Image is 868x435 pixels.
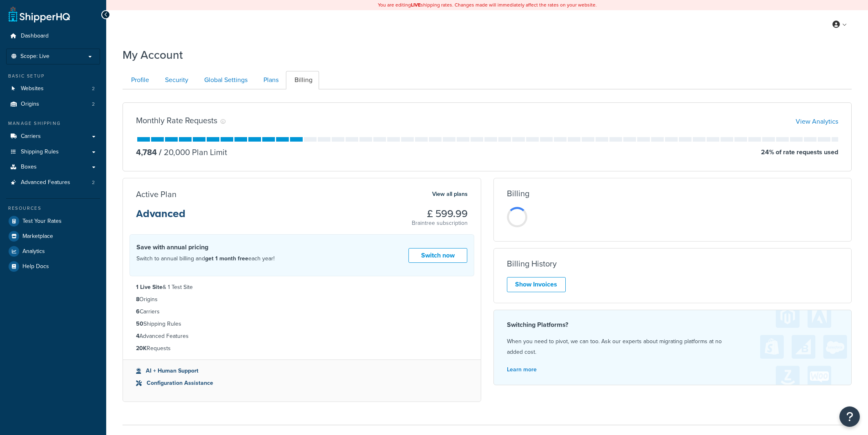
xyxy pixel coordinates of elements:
li: AI + Human Support [136,366,468,375]
a: Dashboard [6,29,100,44]
strong: 4 [136,332,139,340]
a: Advanced Features 2 [6,175,100,190]
a: Origins 2 [6,97,100,112]
a: Global Settings [196,71,254,89]
a: Security [156,71,195,89]
div: Basic Setup [6,73,100,80]
a: Websites 2 [6,81,100,96]
li: Shipping Rules [136,320,468,328]
a: Test Your Rates [6,214,100,229]
li: Origins [6,97,100,112]
span: Test Your Rates [22,218,62,225]
a: Shipping Rules [6,144,100,160]
li: Configuration Assistance [136,379,468,388]
h3: Billing History [507,259,557,268]
a: View Analytics [796,117,838,126]
p: 4,784 [136,146,157,158]
p: Braintree subscription [412,219,468,227]
strong: 1 Live Site [136,283,163,291]
h3: Active Plan [136,190,176,199]
span: Shipping Rules [21,149,59,155]
a: Show Invoices [507,277,566,292]
h1: My Account [123,47,183,63]
span: Websites [21,85,44,92]
a: ShipperHQ Home [9,6,70,22]
a: Analytics [6,244,100,259]
span: 2 [92,85,95,92]
a: Marketplace [6,229,100,244]
a: Profile [123,71,156,89]
li: Advanced Features [6,175,100,190]
div: Manage Shipping [6,120,100,127]
div: Resources [6,205,100,212]
b: LIVE [411,1,421,9]
span: 2 [92,179,95,186]
li: Advanced Features [136,332,468,341]
p: Switch to annual billing and each year! [136,253,274,264]
li: Websites [6,81,100,96]
a: Switch now [408,248,467,263]
a: Learn more [507,365,537,374]
span: Dashboard [21,33,49,40]
p: When you need to pivot, we can too. Ask our experts about migrating platforms at no added cost. [507,336,839,357]
span: Scope: Live [20,53,49,60]
button: Open Resource Center [839,406,860,427]
a: Boxes [6,160,100,175]
h3: Monthly Rate Requests [136,116,217,125]
a: Plans [255,71,285,89]
strong: 20K [136,344,147,353]
span: Origins [21,101,39,108]
span: Advanced Features [21,179,70,186]
strong: 8 [136,295,139,304]
strong: 6 [136,307,140,316]
strong: get 1 month free [205,254,248,263]
a: Carriers [6,129,100,144]
h4: Save with annual pricing [136,242,274,252]
span: Analytics [22,248,45,255]
li: Requests [136,344,468,353]
span: Marketplace [22,233,53,240]
a: View all plans [432,189,468,200]
strong: 50 [136,320,143,328]
h4: Switching Platforms? [507,320,839,330]
li: Carriers [136,307,468,316]
a: Billing [286,71,319,89]
h3: Billing [507,189,529,198]
h3: Advanced [136,209,185,226]
p: 24 % of rate requests used [761,146,838,158]
li: Origins [136,295,468,304]
span: Help Docs [22,263,49,270]
span: Boxes [21,164,37,171]
span: / [159,146,162,158]
span: Carriers [21,133,41,140]
h3: £ 599.99 [412,209,468,219]
p: 20,000 Plan Limit [157,146,227,158]
a: Help Docs [6,259,100,274]
span: 2 [92,101,95,108]
li: & 1 Test Site [136,283,468,292]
